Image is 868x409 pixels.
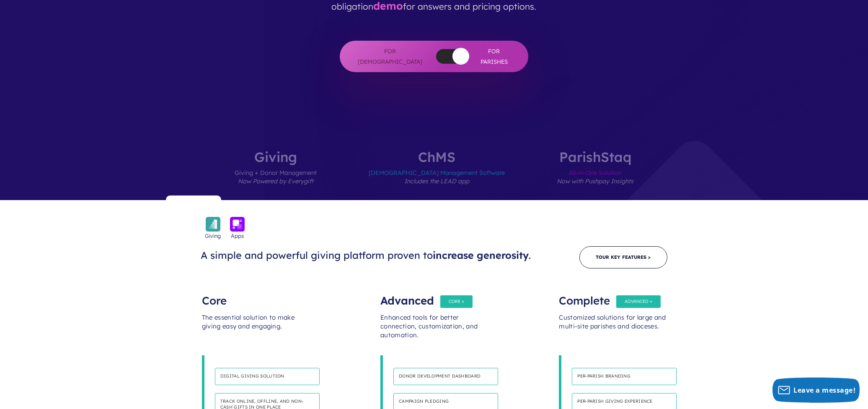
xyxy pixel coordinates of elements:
[793,386,855,395] span: Leave a message!
[205,232,221,240] span: Giving
[209,150,342,200] label: Giving
[557,164,633,200] span: All-in-One Solution
[380,305,488,355] div: Enhanced tools for better connection, customization, and automation.
[433,249,529,261] span: increase generosity
[393,368,498,385] h4: Donor development dashboard
[557,177,633,185] em: Now with Pushpay Insights
[215,368,320,385] h4: Digital giving solution
[356,46,424,67] span: For [DEMOGRAPHIC_DATA]
[572,368,677,385] h4: Per-parish branding
[404,177,469,185] em: Includes the LEAD app
[559,288,666,305] div: Complete
[532,150,659,200] label: ParishStaq
[201,249,539,262] h3: A simple and powerful giving platform proven to .
[344,150,530,200] label: ChMS
[206,217,220,232] img: icon_giving-bckgrnd-600x600-1.png
[369,164,505,200] span: [DEMOGRAPHIC_DATA] Management Software
[380,288,488,305] div: Advanced
[231,232,244,240] span: Apps
[476,46,511,67] span: For Parishes
[202,288,309,305] div: Core
[772,378,860,403] button: Leave a message!
[230,217,245,232] img: icon_apps-bckgrnd-600x600-1.png
[579,246,667,268] a: Tour Key Features >
[235,164,317,200] span: Giving + Donor Management
[238,177,313,185] em: Now Powered by Everygift
[202,305,309,355] div: The essential solution to make giving easy and engaging.
[559,305,666,355] div: Customized solutions for large and multi-site parishes and dioceses.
